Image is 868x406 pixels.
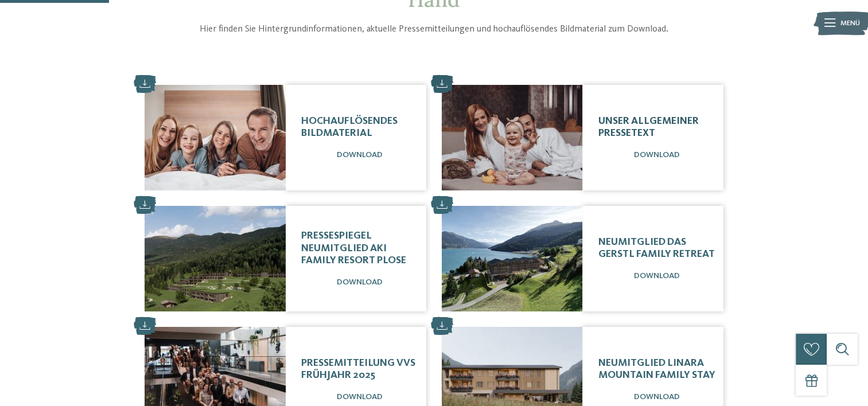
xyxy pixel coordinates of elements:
[301,358,415,381] span: Pressemitteilung VVS Frühjahr 2025
[337,151,383,159] span: Download
[145,206,285,311] img: Pressetexte und Bilder zum Downloaden
[442,206,582,311] img: Pressetexte und Bilder zum Downloaden
[301,116,398,139] span: Hochauflösendes Bildmaterial
[189,23,680,36] p: Hier finden Sie Hintergrundinformationen, aktuelle Pressemitteilungen und hochauflösendes Bildmat...
[598,116,698,139] span: Unser allgemeiner Pressetext
[442,85,723,190] a: Pressetexte und Bilder zum Downloaden Unser allgemeiner Pressetext Download
[598,358,715,381] span: Neumitglied linara mountain family stay
[337,278,383,286] span: Download
[634,272,680,280] span: Download
[442,206,723,311] a: Pressetexte und Bilder zum Downloaden Neumitglied DAS GERSTL Family Retreat Download
[634,393,680,401] span: Download
[145,85,285,190] img: Pressetexte und Bilder zum Downloaden
[301,231,406,266] span: Pressespiegel Neumitglied AKI Family Resort PLOSE
[337,393,383,401] span: Download
[145,206,426,311] a: Pressetexte und Bilder zum Downloaden Pressespiegel Neumitglied AKI Family Resort PLOSE Download
[598,237,714,260] span: Neumitglied DAS GERSTL Family Retreat
[145,85,426,190] a: Pressetexte und Bilder zum Downloaden Hochauflösendes Bildmaterial Download
[442,85,582,190] img: Pressetexte und Bilder zum Downloaden
[634,151,680,159] span: Download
